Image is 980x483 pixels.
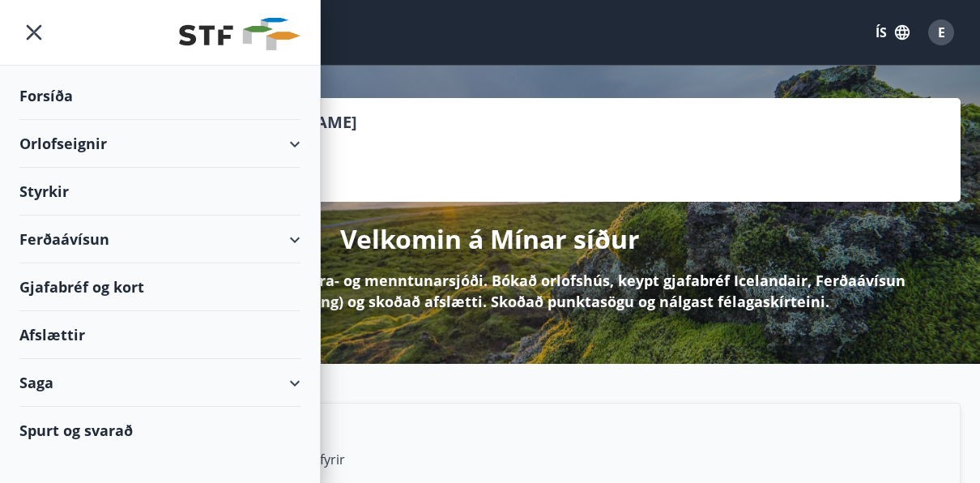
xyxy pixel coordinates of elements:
span: E [938,24,945,41]
p: Hér getur þú sótt um styrki í sjúkra- og menntunarsjóði. Bókað orlofshús, keypt gjafabréf Iceland... [45,270,935,312]
button: ÍS [867,18,918,47]
div: Afslættir [19,311,300,359]
p: Velkomin á Mínar síður [340,221,640,257]
button: menu [19,18,49,47]
div: Saga [19,359,300,407]
div: Forsíða [19,72,300,120]
button: E [922,13,961,52]
div: Orlofseignir [19,120,300,168]
div: Gjafabréf og kort [19,263,300,311]
div: Styrkir [19,168,300,216]
div: Ferðaávísun [19,216,300,263]
img: union_logo [179,18,300,50]
div: Spurt og svarað [19,407,300,454]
